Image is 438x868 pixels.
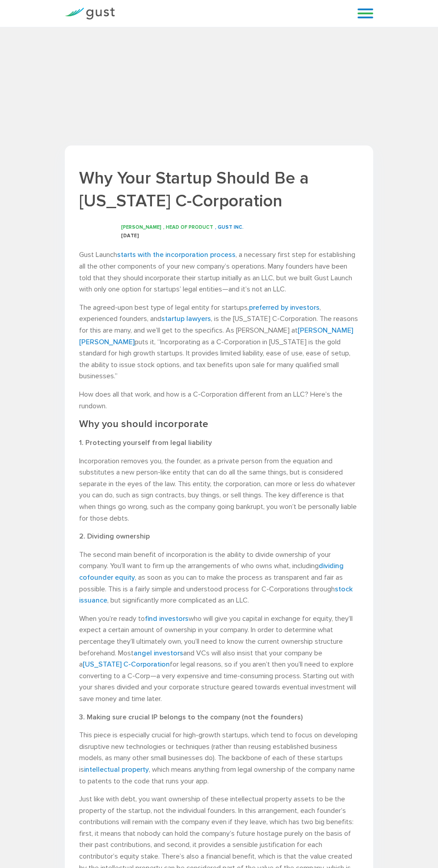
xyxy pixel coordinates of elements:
h2: Why you should incorporate [79,418,359,430]
a: [US_STATE] C-Corporation [83,660,170,668]
p: Gust Launch , a necessary first step for establishing all the other components of your new compan... [79,249,359,295]
p: This piece is especially crucial for high-growth startups, which tend to focus on developing disr... [79,729,359,787]
span: [DATE] [121,233,139,239]
a: preferred by investors [249,303,320,312]
p: How does all that work, and how is a C-Corporation different from an LLC? Here’s the rundown. [79,389,359,411]
span: , GUST INC. [215,224,244,230]
p: The agreed-upon best type of legal entity for startups, , experienced founders, and , is the [US_... [79,302,359,382]
a: intellectual property [84,765,149,774]
a: starts with the incorporation process [117,250,236,259]
a: find investors [145,614,189,623]
a: startup lawyers [161,314,211,323]
p: When you’re ready to who will give you capital in exchange for equity, they’ll expect a certain a... [79,613,359,705]
p: The second main benefit of incorporation is the ability to divide ownership of your company. You’... [79,549,359,606]
strong: 3. Making sure crucial IP belongs to the company (not the founders) [79,713,303,721]
strong: 2. Dividing ownership [79,532,150,540]
p: Incorporation removes you, the founder, as a private person from the equation and substitutes a n... [79,455,359,524]
span: , HEAD OF PRODUCT [163,224,213,230]
a: [PERSON_NAME] [PERSON_NAME] [79,326,353,346]
strong: 1. Protecting yourself from legal liability [79,438,212,447]
h1: Why Your Startup Should Be a [US_STATE] C-Corporation [79,167,359,212]
a: angel investors [134,649,183,657]
span: [PERSON_NAME] [121,224,161,230]
img: Gust Logo [65,8,115,20]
